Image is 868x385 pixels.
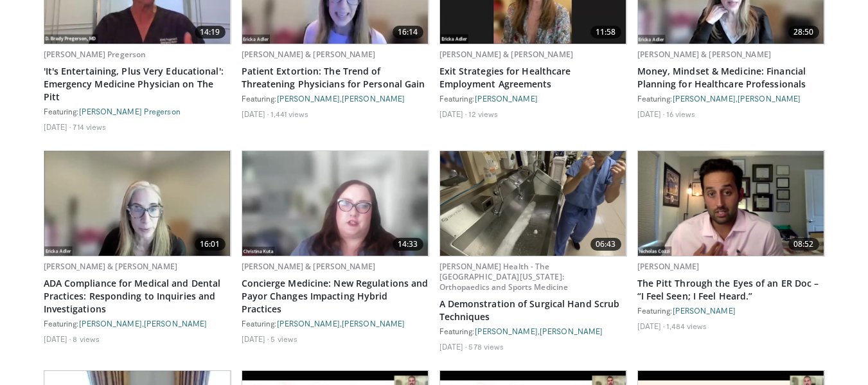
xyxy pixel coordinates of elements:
[144,319,207,328] a: [PERSON_NAME]
[468,109,498,119] li: 12 views
[44,121,71,132] li: [DATE]
[44,106,231,116] div: Featuring:
[439,65,627,91] a: Exit Strategies for Healthcare Employment Agreements
[242,318,429,328] div: Featuring: ,
[242,109,269,119] li: [DATE]
[788,26,819,39] span: 28:50
[637,305,825,316] div: Featuring:
[637,261,700,272] a: [PERSON_NAME]
[393,26,423,39] span: 16:14
[637,109,665,119] li: [DATE]
[277,319,340,328] a: [PERSON_NAME]
[242,49,375,60] a: [PERSON_NAME] & [PERSON_NAME]
[637,49,771,60] a: [PERSON_NAME] & [PERSON_NAME]
[73,334,100,344] li: 8 views
[342,94,405,103] a: [PERSON_NAME]
[195,26,226,39] span: 14:19
[637,277,825,303] a: The Pitt Through the Eyes of an ER Doc – “I Feel Seen; I Feel Heard.”
[590,26,621,39] span: 11:58
[439,298,627,323] a: A Demonstration of Surgical Hand Scrub Techniques
[673,94,736,103] a: [PERSON_NAME]
[393,238,423,251] span: 14:33
[439,326,627,336] div: Featuring: ,
[468,341,504,352] li: 578 views
[44,261,177,272] a: [PERSON_NAME] & [PERSON_NAME]
[242,261,375,272] a: [PERSON_NAME] & [PERSON_NAME]
[439,93,627,103] div: Featuring:
[673,306,736,315] a: [PERSON_NAME]
[44,151,231,256] img: 20b01f8c-9af4-46de-b6c0-0cfaacc91102.620x360_q85_upscale.jpg
[242,93,429,103] div: Featuring: ,
[439,341,467,352] li: [DATE]
[637,321,665,331] li: [DATE]
[44,151,231,256] a: 16:01
[440,151,626,256] img: 5b4bafdf-eac3-493b-b70b-1e3f603fc1bc.620x360_q85_upscale.jpg
[242,151,429,256] img: 1b857df1-9897-4066-ba5a-131d681681cf.620x360_q85_upscale.jpg
[79,319,142,328] a: [PERSON_NAME]
[195,238,226,251] span: 16:01
[242,277,429,316] a: Concierge Medicine: New Regulations and Payor Changes Impacting Hybrid Practices
[73,121,106,132] li: 714 views
[44,318,231,328] div: Featuring: ,
[439,109,467,119] li: [DATE]
[342,319,405,328] a: [PERSON_NAME]
[242,334,269,344] li: [DATE]
[270,334,297,344] li: 5 views
[440,151,626,256] a: 06:43
[270,109,308,119] li: 1,441 views
[666,321,707,331] li: 1,484 views
[638,151,824,256] a: 08:52
[666,109,695,119] li: 16 views
[242,65,429,91] a: Patient Extortion: The Trend of Threatening Physicians for Personal Gain
[439,261,569,292] a: [PERSON_NAME] Health - The [GEOGRAPHIC_DATA][US_STATE]: Orthopaedics and Sports Medicine
[79,107,181,116] a: [PERSON_NAME] Pregerson
[540,327,603,336] a: [PERSON_NAME]
[637,65,825,91] a: Money, Mindset & Medicine: Financial Planning for Healthcare Professionals
[637,93,825,103] div: Featuring: ,
[638,151,824,256] img: deacb99e-802d-4184-8862-86b5a16472a1.620x360_q85_upscale.jpg
[44,277,231,316] a: ADA Compliance for Medical and Dental Practices: Responding to Inquiries and Investigations
[44,65,231,103] a: 'It's Entertaining, Plus Very Educational': Emergency Medicine Physician on The Pitt
[44,49,146,60] a: [PERSON_NAME] Pregerson
[277,94,340,103] a: [PERSON_NAME]
[475,327,538,336] a: [PERSON_NAME]
[242,151,429,256] a: 14:33
[590,238,621,251] span: 06:43
[738,94,801,103] a: [PERSON_NAME]
[439,49,573,60] a: [PERSON_NAME] & [PERSON_NAME]
[788,238,819,251] span: 08:52
[44,334,71,344] li: [DATE]
[475,94,538,103] a: [PERSON_NAME]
